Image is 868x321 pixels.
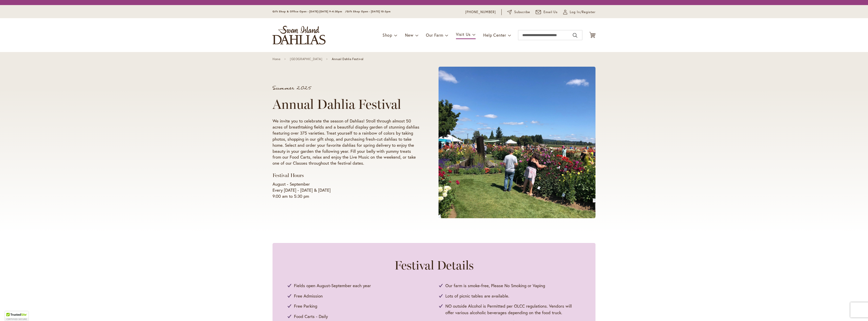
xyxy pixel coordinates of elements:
[563,10,595,15] a: Log In/Register
[456,32,471,37] span: Visit Us
[405,32,413,38] span: New
[273,26,325,44] a: store logo
[273,118,419,166] p: We invite you to celebrate the season of Dahlias! Stroll through almost 50 acres of breathtaking ...
[536,10,558,15] a: Email Us
[445,293,509,299] span: Lots of picnic tables are available.
[514,10,530,15] span: Subscribe
[445,282,545,289] span: Our farm is smoke-free, Please No Smoking or Vaping
[273,57,280,61] a: Home
[544,10,558,15] span: Email Us
[347,10,391,13] span: Gift Shop Open - [DATE] 10-3pm
[426,32,443,38] span: Our Farm
[507,10,530,15] a: Subscribe
[570,10,595,15] span: Log In/Register
[573,31,577,39] button: Search
[288,258,580,272] h2: Festival Details
[483,32,506,38] span: Help Center
[273,97,419,112] h1: Annual Dahlia Festival
[273,181,419,199] p: August - September Every [DATE] - [DATE] & [DATE] 9:00 am to 5:30 pm
[273,172,419,179] h3: Festival Hours
[332,57,364,61] span: Annual Dahlia Festival
[383,32,392,38] span: Shop
[294,282,371,289] span: Fields open August-September each year
[273,86,419,91] p: Summer 2025
[465,10,496,15] a: [PHONE_NUMBER]
[273,10,347,13] span: Gift Shop & Office Open - [DATE]-[DATE] 9-4:30pm /
[294,293,323,299] span: Free Admission
[290,57,322,61] a: [GEOGRAPHIC_DATA]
